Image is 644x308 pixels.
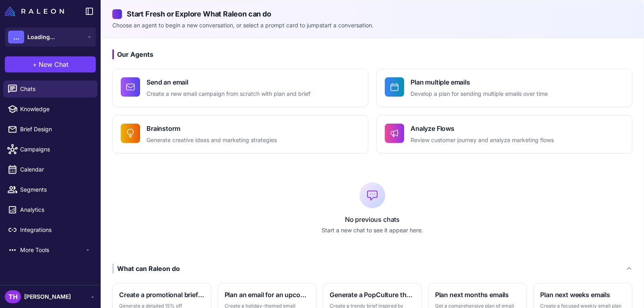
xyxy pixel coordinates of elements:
a: Chats [3,81,97,97]
button: ...Loading... [5,27,96,47]
span: More Tools [20,246,85,254]
h3: Create a promotional brief and email [119,290,204,300]
a: Brief Design [3,121,97,138]
span: Brief Design [20,125,91,134]
h2: Start Fresh or Explore What Raleon can do [112,8,632,19]
span: Campaigns [20,145,91,154]
h4: Analyze Flows [411,124,554,133]
a: Analytics [3,201,97,218]
button: Plan multiple emailsDevelop a plan for sending multiple emails over time [376,69,632,107]
h3: Plan next months emails [435,290,520,300]
h3: Plan next weeks emails [540,290,625,300]
a: Integrations [3,221,97,238]
button: BrainstormGenerate creative ideas and marketing strategies [112,115,368,153]
span: [PERSON_NAME] [24,292,71,301]
div: TH [5,290,21,303]
a: Knowledge [3,101,97,118]
span: Calendar [20,165,91,174]
div: What can Raleon do [112,264,180,273]
a: Calendar [3,161,97,178]
p: Generate creative ideas and marketing strategies [147,136,277,145]
span: Chats [20,85,91,93]
p: Develop a plan for sending multiple emails over time [411,89,548,99]
h3: Plan an email for an upcoming holiday [225,290,310,300]
span: Knowledge [20,105,91,114]
span: Segments [20,185,91,194]
span: Analytics [20,205,91,214]
span: Loading... [27,33,55,41]
h4: Plan multiple emails [411,77,548,87]
p: No previous chats [112,215,632,224]
p: Create a new email campaign from scratch with plan and brief [147,89,310,99]
span: New Chat [39,60,68,69]
h3: Our Agents [112,50,632,59]
p: Review customer journey and analyze marketing flows [411,136,554,145]
h4: Send an email [147,77,310,87]
button: +New Chat [5,56,96,72]
a: Segments [3,181,97,198]
span: Integrations [20,225,91,234]
div: ... [8,31,24,43]
span: + [33,60,37,69]
p: Start a new chat to see it appear here. [112,226,632,235]
button: Send an emailCreate a new email campaign from scratch with plan and brief [112,69,368,107]
p: Choose an agent to begin a new conversation, or select a prompt card to jumpstart a conversation. [112,21,632,30]
a: Raleon Logo [5,6,67,16]
h3: Generate a PopCulture themed brief [330,290,415,300]
h4: Brainstorm [147,124,277,133]
img: Raleon Logo [5,6,64,16]
button: Analyze FlowsReview customer journey and analyze marketing flows [376,115,632,153]
a: Campaigns [3,141,97,158]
